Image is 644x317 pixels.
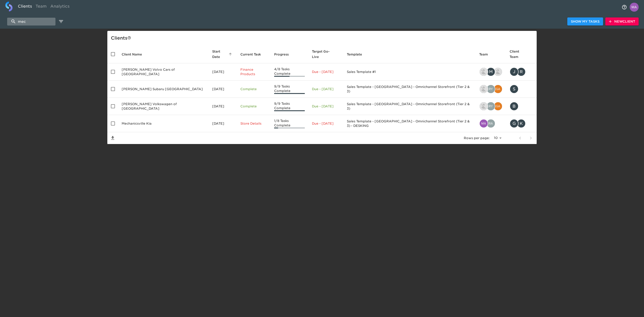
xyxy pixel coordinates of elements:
[209,63,237,81] td: [DATE]
[343,63,476,81] td: Sales Template #1
[16,2,34,13] a: Clients
[494,102,502,110] img: gary.hannah@roadster.com
[212,49,233,60] span: Start Date
[7,18,55,26] input: search
[312,121,340,126] p: Due - [DATE]
[510,67,533,76] div: jmyers@lehmanvolvocars.com, Rachel@lehmanvolvocars.com
[517,119,526,128] div: K
[127,36,131,40] svg: This is a list of all of your clients and clients shared with you
[209,98,237,115] td: [DATE]
[271,63,308,81] td: 4/8 Tasks Complete
[510,102,533,111] div: bprice@faulknervw.com
[494,85,502,93] img: gary.hannah@roadster.com
[479,85,502,94] div: lowell@roadster.com, ryan.dale@roadster.com, gary.hannah@roadster.com
[107,133,118,143] button: Save List
[209,81,237,98] td: [DATE]
[479,67,502,76] div: lowell@roadster.com, matthew.adkins@roadster.com, kevin.lo@roadster.com
[49,2,71,13] a: Analytics
[240,104,267,109] p: Complete
[240,52,261,57] span: This is the next Task in this Hub that should be completed
[480,68,488,76] img: lowell@roadster.com
[619,2,630,13] button: notifications
[312,70,340,74] p: Due - [DATE]
[240,121,267,126] p: Store Details
[510,119,533,128] div: graham@ehautomotive.com, kjohnston@mechanicsvillekia.com
[34,2,49,13] a: Team
[480,85,488,93] img: lowell@roadster.com
[486,67,495,76] div: M
[240,87,267,91] p: Complete
[609,19,635,24] span: New Client
[494,68,502,76] img: kevin.lo@roadster.com
[510,85,533,94] div: ssmith@faulknersubaru.com
[479,102,502,111] div: lowell@roadster.com, ryan.dale@roadster.com, gary.hannah@roadster.com
[240,67,267,76] p: Finance Products
[480,119,488,128] img: matthew.grajales@cdk.com
[510,102,519,111] div: B
[271,81,308,98] td: 9/9 Tasks Complete
[312,49,334,60] span: Calculated based on the start date and the duration of all Tasks contained in this Hub.
[57,18,65,25] button: edit
[510,119,519,128] div: G
[510,49,533,60] span: Client Team
[271,98,308,115] td: 9/9 Tasks Complete
[571,19,600,24] span: Show My Tasks
[491,135,503,141] select: rows per page
[567,17,603,26] button: Show My Tasks
[480,102,488,110] img: lowell@roadster.com
[479,52,494,57] span: Team
[347,52,368,57] span: Template
[343,98,476,115] td: Sales Template - [GEOGRAPHIC_DATA] - Omnichannel Storefront (Tier 2 & 3)
[343,115,476,132] td: Sales Template - [GEOGRAPHIC_DATA] - Omnichannel Storefront (Tier 2 & 3) - DESKING
[479,119,502,128] div: matthew.grajales@cdk.com, rahul.joshi@cdk.com
[312,49,340,60] span: Target Go-Live
[111,34,535,42] div: Client s
[517,67,526,76] div: R
[487,119,495,128] img: rahul.joshi@cdk.com
[107,45,537,144] table: enhanced table
[118,115,209,132] td: Mechanicsville Kia
[510,85,519,94] div: S
[605,17,639,26] button: NewClient
[343,81,476,98] td: Sales Template - [GEOGRAPHIC_DATA] - Omnichannel Storefront (Tier 2 & 3)
[5,2,13,11] img: logo
[464,136,490,140] p: Rows per page:
[630,3,639,12] img: Profile
[312,87,340,91] p: Due - [DATE]
[209,115,237,132] td: [DATE]
[487,85,495,93] img: ryan.dale@roadster.com
[487,102,495,110] img: ryan.dale@roadster.com
[118,81,209,98] td: [PERSON_NAME] Subaru [GEOGRAPHIC_DATA]
[312,104,340,109] p: Due - [DATE]
[271,115,308,132] td: 1/8 Tasks Complete
[240,52,267,57] span: Current Task
[118,63,209,81] td: [PERSON_NAME] Volvo Cars of [GEOGRAPHIC_DATA]
[118,98,209,115] td: [PERSON_NAME] Volkswagen of [GEOGRAPHIC_DATA]
[122,52,148,57] span: Client Name
[274,52,294,57] span: Progress
[510,67,519,76] div: J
